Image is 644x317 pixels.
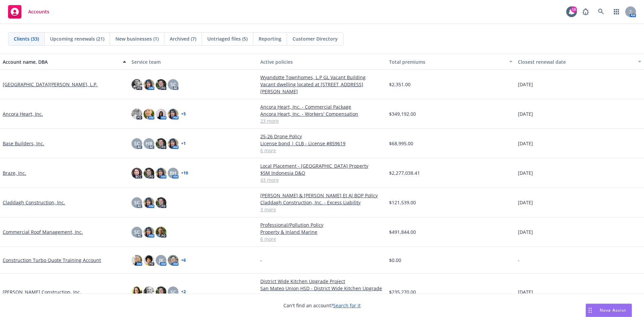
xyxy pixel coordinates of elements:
[14,35,39,42] span: Clients (33)
[181,290,186,294] a: + 2
[260,58,384,65] div: Active policies
[610,5,623,18] a: Switch app
[260,140,384,147] a: License bond | CLB - License #859619
[389,140,413,147] span: $68,995.00
[181,258,186,262] a: + 6
[260,103,384,110] a: Ancora Heart, Inc. - Commercial Package
[518,288,533,296] span: [DATE]
[3,110,43,117] a: Ancora Heart, Inc.
[156,197,166,208] img: photo
[3,81,98,88] a: [GEOGRAPHIC_DATA][PERSON_NAME], L.P.
[518,81,533,88] span: [DATE]
[389,257,401,264] span: $0.00
[3,257,101,264] a: Construction Turbo Quote Training Account
[389,81,411,88] span: $2,351.00
[131,255,142,266] img: photo
[168,138,178,149] img: photo
[156,168,166,178] img: photo
[579,5,592,18] a: Report a Bug
[134,228,140,235] span: SC
[292,35,338,42] span: Customer Directory
[3,288,81,296] a: [PERSON_NAME] Construction, Inc.
[259,35,281,42] span: Reporting
[144,286,154,297] img: photo
[260,133,384,140] a: 25-26 Drone Policy
[168,255,178,266] img: photo
[518,110,533,117] span: [DATE]
[144,255,154,266] img: photo
[260,176,384,183] a: 43 more
[129,54,258,70] button: Service team
[170,81,176,88] span: SC
[518,199,533,206] span: [DATE]
[518,169,533,176] span: [DATE]
[207,35,248,42] span: Untriaged files (5)
[144,109,154,119] img: photo
[389,288,416,296] span: $235,270.00
[28,9,49,14] span: Accounts
[146,140,152,147] span: HB
[260,257,262,264] span: -
[156,227,166,237] img: photo
[518,58,634,65] div: Closest renewal date
[3,58,119,65] div: Account name, DBA
[156,109,166,119] img: photo
[181,112,186,116] a: + 5
[586,304,632,317] button: Nova Assist
[131,168,142,178] img: photo
[518,140,533,147] span: [DATE]
[134,199,140,206] span: SC
[260,117,384,124] a: 23 more
[389,228,416,235] span: $491,844.00
[515,54,644,70] button: Closest renewal date
[260,74,384,81] a: Wyandotte Townhomes, L.P GL Vacant Building
[168,109,178,119] img: photo
[170,288,176,296] span: SC
[50,35,104,42] span: Upcoming renewals (21)
[260,169,384,176] a: $5M Indonesia D&O
[144,168,154,178] img: photo
[260,147,384,154] a: 6 more
[131,286,142,297] img: photo
[260,206,384,213] a: 3 more
[3,169,26,176] a: Braze, Inc.
[170,169,176,176] span: BH
[260,162,384,169] a: Local Placement - [GEOGRAPHIC_DATA] Property
[283,302,361,309] span: Can't find an account?
[260,221,384,228] a: Professional/Pollution Policy
[389,58,505,65] div: Total premiums
[3,140,44,147] a: Base Builders, Inc.
[159,257,163,264] span: JK
[144,227,154,237] img: photo
[181,142,186,146] a: + 1
[518,228,533,235] span: [DATE]
[134,140,140,147] span: SC
[5,2,52,21] a: Accounts
[156,286,166,297] img: photo
[594,5,608,18] a: Search
[260,235,384,243] a: 6 more
[156,79,166,90] img: photo
[144,197,154,208] img: photo
[258,54,386,70] button: Active policies
[389,110,416,117] span: $349,192.00
[3,199,65,206] a: Claddagh Construction, Inc.
[389,169,420,176] span: $2,277,038.41
[181,171,188,175] a: + 10
[156,138,166,149] img: photo
[518,257,520,264] span: -
[144,79,154,90] img: photo
[386,54,515,70] button: Total premiums
[170,35,196,42] span: Archived (7)
[260,192,384,199] a: [PERSON_NAME] & [PERSON_NAME] Et Al BOP Policy
[600,307,626,313] span: Nova Assist
[260,278,384,285] a: District Wide Kitchen Upgrade Project
[131,109,142,119] img: photo
[389,199,416,206] span: $121,539.00
[571,6,577,12] div: 18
